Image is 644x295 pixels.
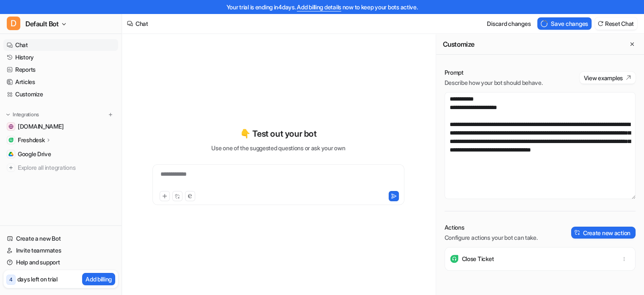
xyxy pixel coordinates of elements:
[3,256,118,268] a: Help and support
[8,152,14,157] img: Google Drive
[7,17,20,30] span: D
[9,276,13,284] p: 4
[17,275,58,284] p: days left on trial
[595,17,637,30] button: Reset Chat
[3,148,118,160] a: Google DriveGoogle Drive
[445,223,538,232] p: Actions
[3,110,41,119] button: Integrations
[445,233,538,242] p: Configure actions your bot can take.
[580,72,636,84] button: View examples
[3,233,118,244] a: Create a new Bot
[240,127,316,140] p: 👇 Test out your bot
[3,76,118,88] a: Articles
[575,230,580,236] img: create-action-icon.svg
[3,88,118,100] a: Customize
[627,39,637,49] button: Close flyout
[443,40,475,48] h2: Customize
[8,124,14,129] img: www.secretfoodtours.com
[450,255,459,263] img: Close Ticket icon
[3,39,118,51] a: Chat
[8,138,14,143] img: Freshdesk
[211,143,345,152] p: Use one of the suggested questions or ask your own
[462,255,494,263] p: Close Ticket
[18,150,51,158] span: Google Drive
[571,227,636,239] button: Create new action
[3,64,118,76] a: Reports
[18,136,44,144] p: Freshdesk
[86,275,112,284] p: Add billing
[13,111,39,118] p: Integrations
[3,51,118,63] a: History
[3,121,118,132] a: www.secretfoodtours.com[DOMAIN_NAME]
[445,79,543,87] p: Describe how your bot should behave.
[18,161,115,174] span: Explore all integrations
[3,244,118,256] a: Invite teammates
[484,17,534,30] button: Discard changes
[18,122,64,131] span: [DOMAIN_NAME]
[3,162,118,174] a: Explore all integrations
[297,3,341,11] a: Add billing details
[108,112,113,118] img: menu_add.svg
[82,273,115,285] button: Add billing
[597,20,603,27] img: reset
[135,19,148,28] div: Chat
[537,17,591,30] button: Save changes
[25,18,59,30] span: Default Bot
[5,112,11,118] img: expand menu
[445,68,543,77] p: Prompt
[7,163,15,172] img: explore all integrations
